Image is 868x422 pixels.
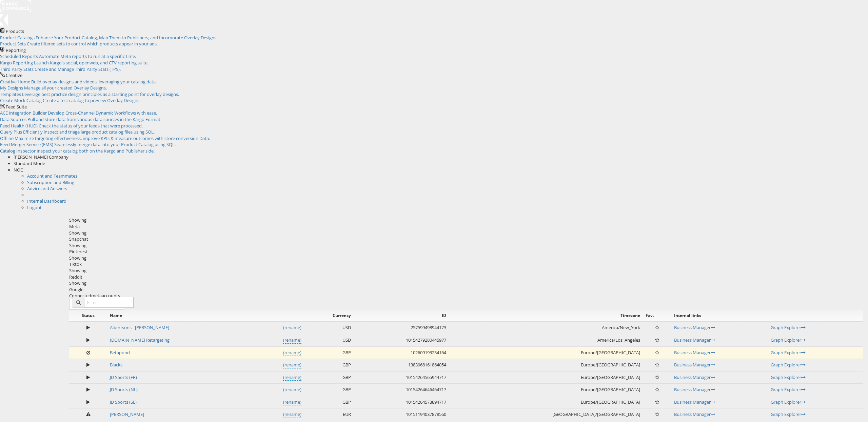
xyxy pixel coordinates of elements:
[6,104,27,110] span: Feed Suite
[449,321,643,334] td: America/New_York
[69,230,863,236] div: Showing
[283,399,301,406] a: (rename)
[283,337,301,344] a: (rename)
[6,28,24,34] span: Products
[107,310,304,321] th: Name
[110,374,137,380] a: JD Sports (FR)
[27,41,158,47] span: Create filtered sets to control which products appear in your ads.
[69,267,863,274] div: Showing
[69,236,863,242] div: Snapchat
[91,293,102,299] span: meta
[110,386,138,393] a: JD Sports (NL)
[304,321,354,334] td: USD
[36,35,217,41] span: Enhance Your Product Catalog, Map Them to Publishers, and Incorporate Overlay Designs.
[69,217,863,223] div: Showing
[354,346,449,359] td: 102609193234164
[69,286,863,293] div: Google
[304,310,354,321] th: Currency
[354,359,449,371] td: 1383968161864054
[771,324,806,330] a: Graph Explorer
[674,362,715,368] a: Business Manager
[674,374,715,380] a: Business Manager
[39,53,136,59] span: Automate Meta reports to run at a specific time.
[14,167,23,173] span: NOC
[674,349,715,356] a: Business Manager
[84,297,134,308] input: Filter
[110,411,144,417] a: [PERSON_NAME]
[69,223,863,230] div: Meta
[110,362,122,368] a: Blacks
[283,411,301,418] a: (rename)
[283,324,301,331] a: (rename)
[39,123,143,129] span: Check the status of your feeds that were processed.
[69,293,863,299] div: Connected accounts
[771,362,806,368] a: Graph Explorer
[354,408,449,421] td: 10151194037878560
[304,396,354,408] td: GBP
[69,248,863,255] div: Pinterest
[354,310,449,321] th: ID
[304,384,354,396] td: GBP
[674,337,715,343] a: Business Manager
[354,371,449,384] td: 10154264565944717
[304,371,354,384] td: GBP
[304,346,354,359] td: GBP
[449,346,643,359] td: Europe/[GEOGRAPHIC_DATA]
[771,337,806,343] a: Graph Explorer
[304,408,354,421] td: EUR
[449,384,643,396] td: Europe/[GEOGRAPHIC_DATA]
[674,411,715,417] a: Business Manager
[27,204,42,210] a: Logout
[283,386,301,393] a: (rename)
[31,79,157,85] span: Build overlay designs and videos, leveraging your catalog data.
[69,274,863,280] div: Reddit
[69,261,863,267] div: Tiktok
[37,148,155,154] span: Inspect your catalog both on the Kargo and Publisher side.
[69,310,107,321] th: Status
[110,399,137,405] a: JD Sports (SE)
[35,66,121,72] span: Create and Manage Third Party Stats (TPS).
[69,255,863,261] div: Showing
[27,198,66,204] a: Internal Dashboard
[110,349,130,356] a: Betapond
[674,324,715,330] a: Business Manager
[674,386,715,393] a: Business Manager
[69,280,863,286] div: Showing
[110,324,169,330] a: Albertsons - [PERSON_NAME]
[643,310,671,321] th: Fav.
[22,91,179,97] span: Leverage best practice design principles as a starting point for overlay designs.
[449,310,643,321] th: Timezone
[304,359,354,371] td: GBP
[449,396,643,408] td: Europe/[GEOGRAPHIC_DATA]
[27,173,77,179] a: Account and Teammates
[43,97,140,103] span: Create a test catalog to preview Overlay Designs.
[771,411,806,417] a: Graph Explorer
[14,154,68,160] span: [PERSON_NAME] Company
[771,399,806,405] a: Graph Explorer
[6,47,26,53] span: Reporting
[48,110,157,116] span: Develop Cross-Channel Dynamic Workflows with ease.
[69,299,124,310] button: ConnectmetaAccounts
[674,399,715,405] a: Business Manager
[110,337,170,343] a: [DOMAIN_NAME] Retargeting
[15,135,210,141] span: Maximize targeting effectiveness, improve KPIs & measure outcomes with store conversion Data.
[354,396,449,408] td: 10154264573894717
[23,129,155,135] span: Efficiently inspect and triage large product catalog files using SQL.
[449,334,643,347] td: America/Los_Angeles
[283,362,301,368] a: (rename)
[27,116,161,122] span: Pull and store data from various data sources in the Kargo Format.
[283,349,301,356] a: (rename)
[54,141,176,147] span: Seamlessly merge data into your Product Catalog using SQL.
[24,85,107,91] span: Manage all your created Overlay Designs.
[34,60,149,66] span: Launch Kargo's social, openweb, and CTV reporting suite.
[283,374,301,381] a: (rename)
[354,321,449,334] td: 257599498944173
[6,72,22,78] span: Creative
[354,334,449,347] td: 10154279280445977
[27,185,67,192] a: Advice and Answers
[69,242,863,249] div: Showing
[14,160,45,166] span: Standard Mode
[771,374,806,380] a: Graph Explorer
[27,179,74,185] a: Subscription and Billing
[771,349,806,356] a: Graph Explorer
